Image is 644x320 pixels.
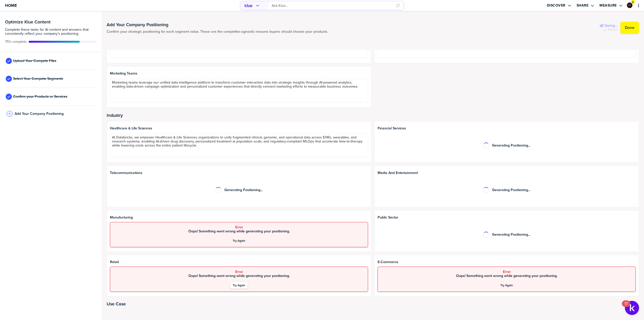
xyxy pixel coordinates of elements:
[224,188,263,192] span: Generating Positioning...
[272,2,393,10] input: Ask Klue...
[492,188,530,192] span: Generating Positioning...
[625,301,639,315] button: Open Resource Center, 17 new notifications
[498,282,515,289] button: Try Again
[110,133,368,157] textarea: At Databricks, we empower Healthcare & Life Sciences organizations to unify fragmented clinical, ...
[107,301,639,306] h2: Use Case
[107,30,328,34] span: Confirm your strategic positioning for each segment value. These are the competitor-agnostic reas...
[5,28,97,36] span: Complete these tasks for AI content and answers that consistently reflect your company’s position...
[107,113,639,118] h2: Industry
[624,304,628,310] div: 17
[13,59,56,63] span: Upload Your Compete Files
[5,40,27,44] span: Active
[110,126,368,130] span: Healthcare & Life Sciences
[632,0,634,4] span: 2
[378,171,636,175] span: Media and Entertainment
[13,77,63,81] span: Select Your Compete Segments
[5,20,97,24] h3: Optimize Klue Content
[110,79,368,102] textarea: Marketing teams leverage our unified data intelligence platform to transform customer interaction...
[500,283,513,287] div: Try Again
[599,3,617,8] label: Measure
[110,171,368,175] span: Telecommunications
[9,112,10,116] span: 4
[503,270,511,274] span: Error
[492,144,530,148] span: Generating Positioning...
[626,2,633,9] a: Edit Profile
[13,95,67,99] span: Confirm your Products or Services
[378,216,636,220] span: Public Sector
[577,3,589,8] label: Share
[110,72,368,76] span: Marketing Teams
[456,274,557,278] span: Oops! Something went wrong while generating your positioning.
[188,229,290,233] span: Oops! Something went wrong while generating your positioning.
[107,22,328,28] h1: Add Your Company Positioning
[233,283,245,287] div: Try Again
[620,22,639,34] button: Done
[608,28,617,32] span: Saved
[230,282,248,289] button: Try Again
[5,3,17,8] span: Home
[110,260,368,264] span: Retail
[230,237,248,244] button: Try Again
[235,270,243,274] span: Error
[625,25,634,30] label: Done
[188,274,290,278] span: Oops! Something went wrong while generating your positioning.
[605,24,617,28] span: Saving...
[378,260,636,264] span: E-commerce
[110,216,368,220] span: Manufacturing
[378,126,636,130] span: Financial Services
[627,3,632,8] div: Graham Tutti
[235,225,243,229] span: Error
[547,3,566,8] label: Discover
[15,112,64,116] span: Add Your Company Positioning
[492,233,530,237] span: Generating Positioning...
[627,3,632,8] img: ee1355cada6433fc92aa15fbfe4afd43-sml.png
[233,239,245,243] div: Try Again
